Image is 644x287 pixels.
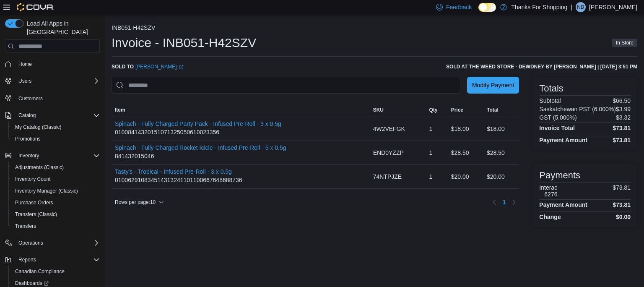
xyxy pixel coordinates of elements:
a: Transfers (Classic) [12,209,60,219]
button: Transfers [8,220,103,232]
p: $3.32 [616,114,631,121]
span: In Store [612,39,637,47]
h6: Subtotal [539,97,561,104]
span: Canadian Compliance [15,268,65,275]
span: Home [15,59,100,69]
span: Adjustments (Classic) [12,162,100,172]
span: Promotions [12,134,100,144]
a: Inventory Manager (Classic) [12,186,81,196]
h3: Payments [539,170,580,180]
p: $66.50 [613,97,631,104]
button: Previous page [489,197,499,207]
span: Transfers [12,221,100,231]
span: Inventory [15,151,100,161]
button: Catalog [2,110,103,121]
span: 4W2VEFGK [373,124,405,134]
span: Modify Payment [472,81,514,89]
button: Inventory Count [8,173,103,185]
div: $20.00 [448,168,483,185]
span: Users [18,78,31,84]
button: Transfers (Classic) [8,209,103,220]
div: $18.00 [483,120,519,137]
h4: Payment Amount [539,201,587,208]
span: END0YZZP [373,148,404,158]
a: Transfers [12,221,39,231]
span: Operations [15,238,100,248]
span: Adjustments (Classic) [15,164,64,171]
div: 841432015046 [115,144,286,161]
a: Inventory Count [12,174,54,184]
span: Inventory Manager (Classic) [15,188,78,194]
button: Tasty's - Tropical - Infused Pre-Roll - 3 x 0.5g [115,168,242,175]
div: 1 [426,168,447,185]
span: Inventory Count [15,176,51,183]
h4: Invoice Total [539,125,575,131]
nav: An example of EuiBreadcrumbs [112,24,637,33]
span: Transfers (Classic) [15,211,57,218]
p: [PERSON_NAME] [589,2,637,12]
span: Operations [18,240,43,246]
button: Inventory [15,151,42,161]
button: Users [2,75,103,87]
button: Next page [509,197,519,207]
span: Promotions [15,136,41,142]
h6: Saskatchewan PST (6.000%) [539,106,616,112]
button: Spinach - Fully Charged Rocket Icicle - Infused Pre-Roll - 5 x 0.5g [115,144,286,151]
div: 1 [426,120,447,137]
span: In Store [616,39,634,47]
span: Customers [18,95,43,102]
span: Load All Apps in [GEOGRAPHIC_DATA] [23,19,100,36]
button: Catalog [15,110,39,120]
span: My Catalog (Classic) [12,122,100,132]
span: Transfers (Classic) [12,209,100,219]
h4: Change [539,214,561,220]
span: Home [18,61,32,68]
button: Operations [15,238,47,248]
h1: Invoice - INB051-H42SZV [112,34,256,51]
button: Users [15,76,35,86]
button: Page 1 of 1 [499,196,509,209]
span: 74NTPJZE [373,172,402,182]
span: Purchase Orders [12,198,100,208]
button: Price [448,103,483,117]
a: Canadian Compliance [12,266,68,277]
button: SKU [370,103,426,117]
span: Catalog [18,112,36,119]
span: Users [15,76,100,86]
span: Reports [18,256,36,263]
button: Customers [2,92,103,104]
input: Dark Mode [478,3,496,12]
a: Adjustments (Classic) [12,162,67,172]
span: Reports [15,255,100,265]
button: Inventory Manager (Classic) [8,185,103,197]
button: Adjustments (Classic) [8,162,103,173]
p: $73.81 [613,184,631,198]
span: Feedback [446,3,472,11]
span: My Catalog (Classic) [15,124,62,130]
span: Customers [15,93,100,103]
span: ND [577,2,584,12]
span: Purchase Orders [15,199,53,206]
a: My Catalog (Classic) [12,122,65,132]
div: 1 [426,144,447,161]
span: Inventory Count [12,174,100,184]
h4: $73.81 [613,201,631,208]
button: Home [2,58,103,70]
span: 1 [503,198,506,206]
p: $3.99 [616,106,631,112]
h4: Payment Amount [539,137,587,143]
h6: Interac [539,184,557,191]
span: Catalog [15,110,100,120]
input: This is a search bar. As you type, the results lower in the page will automatically filter. [112,77,460,94]
a: Purchase Orders [12,198,57,208]
div: 010062910834514313241101100667648688736 [115,168,242,185]
span: Rows per page : 10 [115,199,156,206]
img: Cova [17,3,54,11]
span: Inventory Manager (Classic) [12,186,100,196]
div: $18.00 [448,120,483,137]
button: Promotions [8,133,103,145]
button: Operations [2,237,103,249]
nav: Pagination for table: MemoryTable from EuiInMemoryTable [489,196,519,209]
button: Modify Payment [467,77,519,94]
span: SKU [373,107,384,113]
